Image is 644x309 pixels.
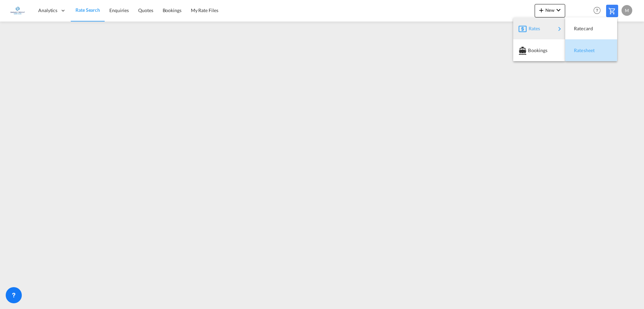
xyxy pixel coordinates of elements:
[519,42,560,59] div: Bookings
[513,39,565,61] button: Bookings
[529,22,537,35] span: Rates
[574,44,581,57] span: Ratesheet
[574,22,581,35] span: Ratecard
[528,44,535,57] span: Bookings
[555,25,563,33] md-icon: icon-chevron-right
[571,42,612,59] div: Ratesheet
[571,20,612,37] div: Ratecard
